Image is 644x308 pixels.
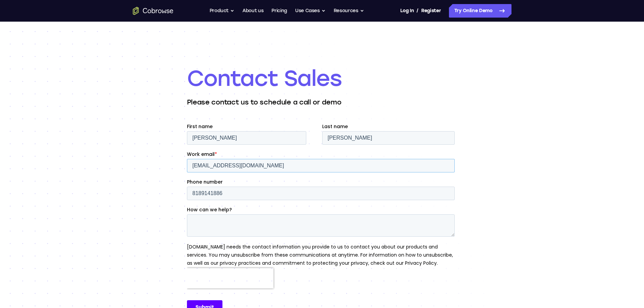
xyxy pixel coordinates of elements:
button: Resources [334,4,364,18]
button: Product [210,4,235,18]
a: About us [242,4,263,18]
p: Please contact us to schedule a call or demo [187,97,457,107]
a: Register [421,4,441,18]
h1: Contact Sales [187,65,457,92]
a: Go to the home page [133,7,173,15]
a: Log In [400,4,414,18]
button: Use Cases [295,4,326,18]
a: Try Online Demo [449,4,511,18]
span: / [416,7,419,15]
a: Pricing [271,4,287,18]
